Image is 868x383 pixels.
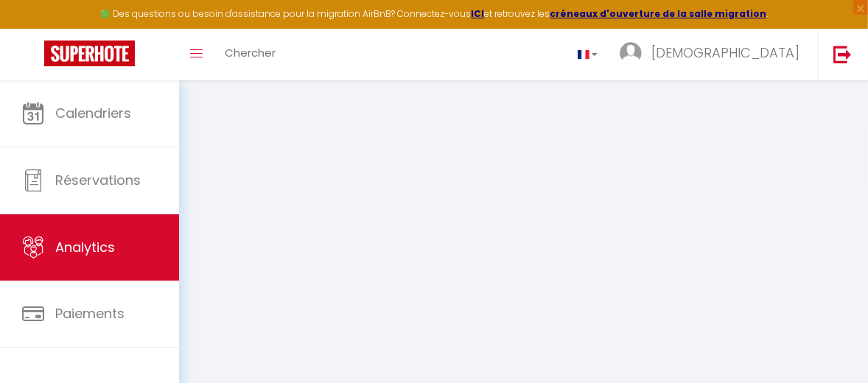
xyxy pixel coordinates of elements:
[55,171,141,189] span: Réservations
[472,7,485,20] a: ICI
[833,45,852,63] img: logout
[550,7,767,20] a: créneaux d'ouverture de la salle migration
[225,45,276,60] span: Chercher
[609,29,818,80] a: ... [DEMOGRAPHIC_DATA]
[44,41,135,66] img: Super Booking
[651,43,799,62] span: [DEMOGRAPHIC_DATA]
[55,104,131,122] span: Calendriers
[55,238,115,256] span: Analytics
[620,42,642,64] img: ...
[214,29,287,80] a: Chercher
[12,6,56,50] button: Ouvrir le widget de chat LiveChat
[55,304,125,323] span: Paiements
